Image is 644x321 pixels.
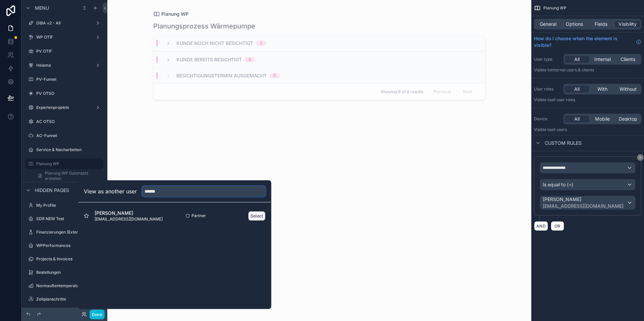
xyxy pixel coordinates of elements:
[534,127,641,132] p: Visible to
[25,74,103,85] a: PV-Funnel
[551,67,594,72] span: Internal users & clients
[551,97,575,102] span: All user roles
[90,310,105,319] button: Done
[621,56,635,63] span: Clients
[25,254,103,264] a: Projects & Invoices
[553,223,562,229] span: OR
[25,213,103,224] a: SDR NEW Test
[543,196,624,203] span: [PERSON_NAME]
[534,97,641,103] p: Visible to
[25,32,103,43] a: WP OTIF
[534,35,633,49] span: How do I choose when the element is visible?
[574,116,580,122] span: All
[25,240,103,251] a: WPPerformances
[25,46,103,57] a: PV OTIF
[36,35,93,40] label: WP OTIF
[543,181,573,188] span: Is equal to (=)
[36,91,102,96] label: PV OTSO
[36,49,102,54] label: PV OTIF
[36,216,102,221] label: SDR NEW Test
[25,18,103,28] a: DiBA v2 - All
[540,196,636,210] button: [PERSON_NAME][EMAIL_ADDRESS][DOMAIN_NAME]
[545,140,582,146] span: Custom rules
[594,56,611,63] span: Internal
[248,211,266,221] button: Select
[36,297,102,302] label: Zeitplanschritte
[540,179,636,190] button: Is equal to (=)
[574,86,580,92] span: All
[25,144,103,155] a: Service & Nacharbeiten
[534,57,561,62] label: User type
[595,21,607,27] span: Fields
[25,267,103,278] a: Bestellungen
[543,203,624,209] span: [EMAIL_ADDRESS][DOMAIN_NAME]
[543,5,567,11] span: Planung WP
[36,230,102,235] label: Finanzierungen (Extern)
[36,119,102,124] label: AC OTSO
[619,21,637,27] span: Visibility
[34,171,103,181] a: Planung WP Datensatz erstellen
[25,130,103,141] a: AC-Funnel
[25,116,103,127] a: AC OTSO
[534,86,561,92] label: User roles
[36,256,102,262] label: Projects & Invoices
[25,88,103,99] a: PV OTSO
[620,86,637,92] span: Without
[534,67,641,73] p: Visible to
[619,116,637,122] span: Desktop
[36,77,102,82] label: PV-Funnel
[36,270,102,275] label: Bestellungen
[36,105,93,110] label: Expertenprojekte
[25,227,103,238] a: Finanzierungen (Extern)
[534,35,641,49] a: How do I choose when the element is visible?
[25,158,103,169] a: Planung WP
[595,116,610,122] span: Mobile
[35,187,69,194] span: Hidden pages
[534,116,561,122] label: Device
[551,221,564,231] button: OR
[540,21,556,27] span: General
[95,210,163,216] span: [PERSON_NAME]
[84,187,137,195] h2: View as another user
[35,5,49,11] span: Menu
[566,21,583,27] span: Options
[25,294,103,305] a: Zeitplanschritte
[36,161,99,167] label: Planung WP
[597,86,607,92] span: With
[192,213,206,218] span: Partner
[36,283,102,288] label: Normaußentemperaturen
[25,200,103,211] a: My Profile
[551,127,567,132] span: all users
[36,20,93,26] label: DiBA v2 - All
[36,243,102,248] label: WPPerformances
[25,280,103,291] a: Normaußentemperaturen
[25,102,103,113] a: Expertenprojekte
[36,147,102,152] label: Service & Nacharbeiten
[36,133,102,138] label: AC-Funnel
[45,171,99,181] span: Planung WP Datensatz erstellen
[36,63,93,68] label: Heiama
[25,60,103,71] a: Heiama
[95,216,163,222] span: [EMAIL_ADDRESS][DOMAIN_NAME]
[534,221,548,231] button: AND
[574,56,580,63] span: All
[36,203,102,208] label: My Profile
